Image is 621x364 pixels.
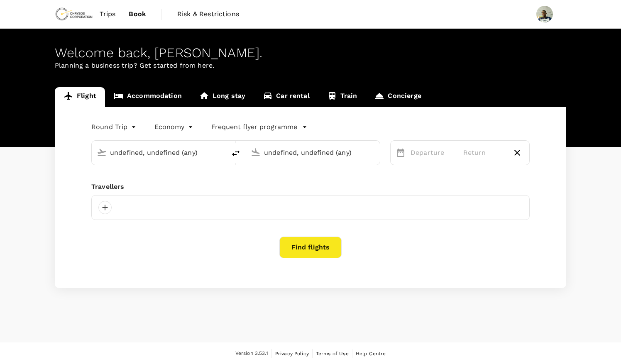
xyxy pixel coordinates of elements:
[110,146,208,159] input: Depart from
[463,148,506,158] p: Return
[275,351,309,357] span: Privacy Policy
[154,120,195,134] div: Economy
[105,87,191,107] a: Accommodation
[91,182,530,192] div: Travellers
[536,6,553,22] img: Bennet Tetteh Akotey
[91,120,138,134] div: Round Trip
[129,9,146,19] span: Book
[55,61,566,71] p: Planning a business trip? Get started from here.
[55,5,93,23] img: Chrysos Corporation
[254,87,318,107] a: Car rental
[264,146,362,159] input: Going to
[226,143,246,163] button: delete
[275,349,309,358] a: Privacy Policy
[220,151,222,153] button: Open
[316,351,349,357] span: Terms of Use
[191,87,254,107] a: Long stay
[100,9,116,19] span: Trips
[55,45,566,61] div: Welcome back , [PERSON_NAME] .
[356,349,386,358] a: Help Centre
[211,122,297,132] p: Frequent flyer programme
[235,349,268,358] span: Version 3.53.1
[211,122,307,132] button: Frequent flyer programme
[318,87,366,107] a: Train
[55,87,105,107] a: Flight
[356,351,386,357] span: Help Centre
[316,349,349,358] a: Terms of Use
[279,237,342,258] button: Find flights
[177,9,239,19] span: Risk & Restrictions
[366,87,430,107] a: Concierge
[411,148,453,158] p: Departure
[374,151,376,153] button: Open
